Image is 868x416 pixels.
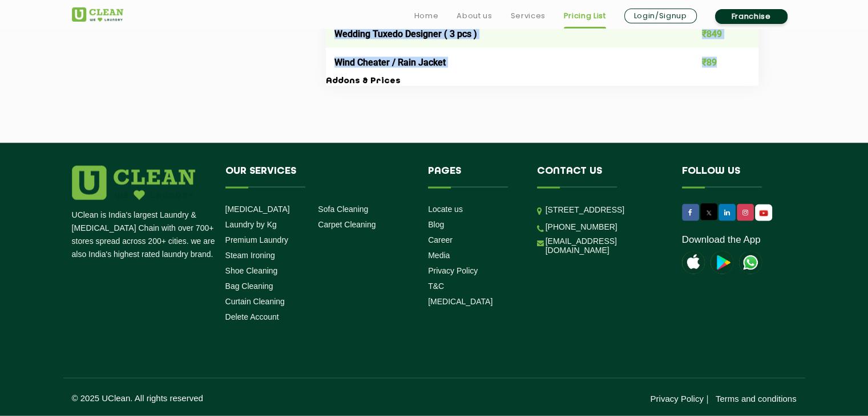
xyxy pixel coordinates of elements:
[428,235,453,244] a: Career
[624,9,697,23] a: Login/Signup
[225,266,278,275] a: Shoe Cleaning
[428,266,478,275] a: Privacy Policy
[710,251,733,274] img: playstoreicon.png
[537,166,665,187] h4: Contact us
[428,297,492,306] a: [MEDICAL_DATA]
[326,48,672,76] td: Wind Cheater / Rain Jacket
[428,220,444,229] a: Blog
[650,394,703,403] a: Privacy Policy
[414,9,439,23] a: Home
[715,9,788,24] a: Franchise
[225,297,285,306] a: Curtain Cleaning
[225,312,279,321] a: Delete Account
[428,282,444,291] a: T&C
[72,7,123,22] img: UClean Laundry and Dry Cleaning
[546,203,665,217] p: [STREET_ADDRESS]
[72,166,195,200] img: logo.png
[318,220,376,229] a: Carpet Cleaning
[510,9,545,23] a: Services
[428,251,450,260] a: Media
[682,166,782,187] h4: Follow us
[682,251,705,274] img: apple-icon.png
[546,236,665,255] a: [EMAIL_ADDRESS][DOMAIN_NAME]
[564,9,606,23] a: Pricing List
[225,251,275,260] a: Steam Ironing
[225,220,277,229] a: Laundry by Kg
[739,251,762,274] img: UClean Laundry and Dry Cleaning
[672,20,758,48] td: ₹849
[326,20,672,48] td: Wedding Tuxedo Designer ( 3 pcs )
[428,205,463,214] a: Locate us
[457,9,492,23] a: About us
[318,205,368,214] a: Sofa Cleaning
[428,166,520,187] h4: Pages
[225,166,411,187] h4: Our Services
[225,235,289,244] a: Premium Laundry
[72,393,434,403] p: © 2025 UClean. All rights reserved
[326,76,758,87] h3: Addons & Prices
[672,48,758,76] td: ₹89
[225,282,273,291] a: Bag Cleaning
[682,234,761,246] a: Download the App
[225,205,290,214] a: [MEDICAL_DATA]
[72,209,217,261] p: UClean is India's largest Laundry & [MEDICAL_DATA] Chain with over 700+ stores spread across 200+...
[756,207,771,219] img: UClean Laundry and Dry Cleaning
[716,394,797,403] a: Terms and conditions
[546,222,617,231] a: [PHONE_NUMBER]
